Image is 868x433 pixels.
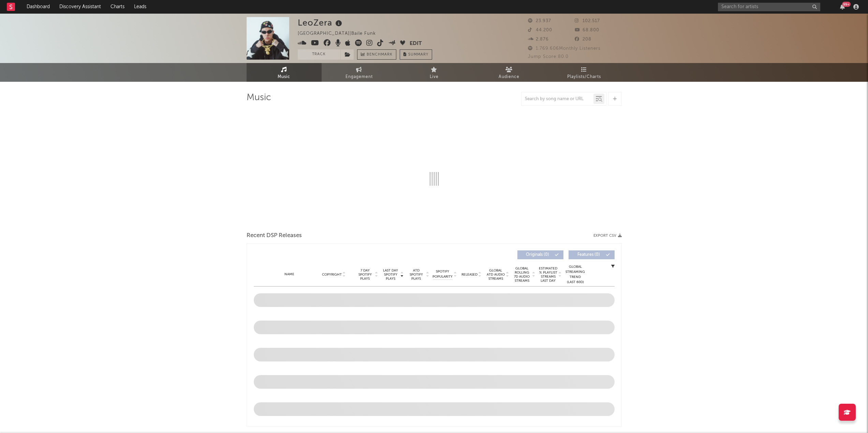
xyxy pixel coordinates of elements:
span: Last Day Spotify Plays [382,268,400,281]
button: 99+ [840,4,845,10]
span: Summary [408,53,428,57]
span: Global Rolling 7D Audio Streams [513,266,531,283]
span: 68.800 [575,28,599,32]
a: Audience [472,63,547,82]
div: [GEOGRAPHIC_DATA] | Baile Funk [298,30,384,38]
span: Global ATD Audio Streams [486,268,505,281]
a: Engagement [322,63,397,82]
a: Live [397,63,472,82]
span: Playlists/Charts [567,73,601,81]
span: Originals ( 0 ) [522,253,553,257]
span: Live [430,73,439,81]
button: Export CSV [593,234,622,238]
span: Engagement [345,73,373,81]
div: Name [267,272,312,277]
span: 44.200 [528,28,552,32]
input: Search for artists [718,3,820,11]
a: Playlists/Charts [547,63,622,82]
button: Track [298,49,340,60]
span: Features ( 0 ) [573,253,604,257]
div: Global Streaming Trend (Last 60D) [565,264,586,285]
input: Search by song name or URL [521,96,593,102]
span: ATD Spotify Plays [407,268,425,281]
span: Copyright [322,273,342,277]
span: 23.937 [528,19,551,23]
span: Spotify Popularity [432,269,453,279]
button: Edit [410,40,422,48]
span: 102.517 [575,19,600,23]
span: Music [278,73,290,81]
span: 1.769.606 Monthly Listeners [528,46,601,51]
button: Summary [400,49,432,60]
span: Audience [499,73,519,81]
div: 99 + [842,2,851,7]
span: 7 Day Spotify Plays [356,268,374,281]
span: Jump Score: 80.0 [528,55,569,59]
span: 208 [575,37,591,42]
span: Estimated % Playlist Streams Last Day [539,266,558,283]
span: Released [461,273,477,277]
div: LeoZera [298,17,344,28]
span: 2.876 [528,37,549,42]
span: Benchmark [367,51,393,59]
a: Benchmark [357,49,396,60]
a: Music [247,63,322,82]
button: Features(0) [569,250,615,259]
button: Originals(0) [517,250,563,259]
span: Recent DSP Releases [247,232,302,240]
